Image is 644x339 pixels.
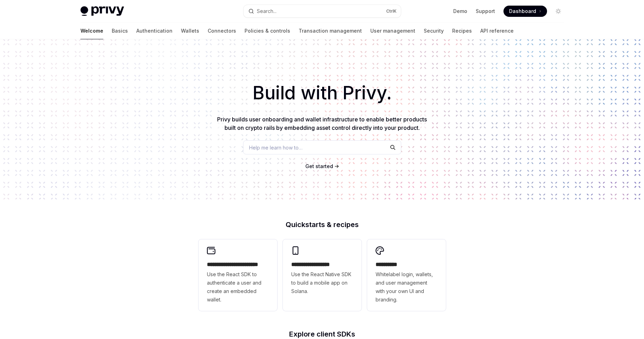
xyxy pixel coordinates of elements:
a: Welcome [80,22,103,39]
a: Policies & controls [245,22,290,39]
span: Use the React Native SDK to build a mobile app on Solana. [291,270,353,295]
span: Whitelabel login, wallets, and user management with your own UI and branding. [376,270,437,304]
a: Security [424,22,444,39]
a: Basics [112,22,128,39]
span: Ctrl K [386,8,397,14]
h2: Explore client SDKs [199,331,446,338]
span: Help me learn how to… [249,144,303,151]
a: Demo [453,8,467,15]
a: User management [370,22,415,39]
a: Dashboard [503,6,547,17]
a: Wallets [181,22,199,39]
h1: Build with Privy. [11,79,633,107]
button: Toggle dark mode [553,6,564,17]
span: Use the React SDK to authenticate a user and create an embedded wallet. [207,270,269,304]
button: Search...CtrlK [243,5,401,18]
a: **** **** **** ***Use the React Native SDK to build a mobile app on Solana. [283,239,362,311]
h2: Quickstarts & recipes [199,221,446,228]
a: Transaction management [299,22,362,39]
a: Get started [305,163,333,170]
img: light logo [80,6,124,16]
span: Get started [305,163,333,169]
a: Support [476,8,495,15]
a: Connectors [208,22,236,39]
a: API reference [480,22,514,39]
span: Privy builds user onboarding and wallet infrastructure to enable better products built on crypto ... [217,116,427,131]
a: Authentication [136,22,173,39]
a: Recipes [452,22,472,39]
span: Dashboard [509,8,536,15]
a: **** *****Whitelabel login, wallets, and user management with your own UI and branding. [367,239,446,311]
div: Search... [257,7,277,15]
